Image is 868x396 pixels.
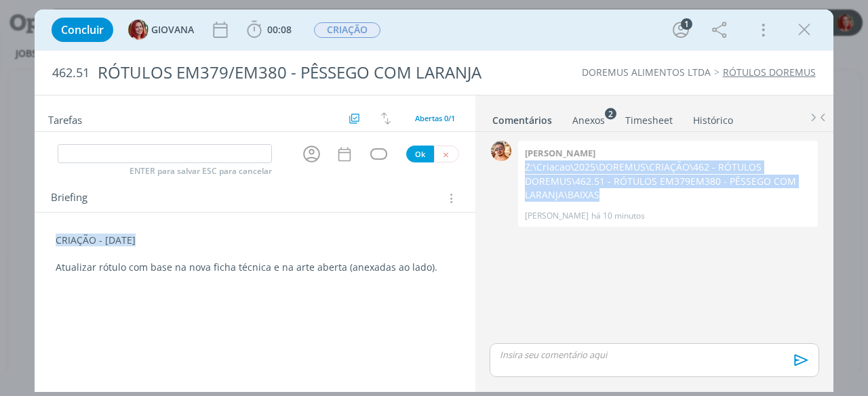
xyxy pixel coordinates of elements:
span: Concluir [61,24,104,35]
span: 462.51 [52,66,90,81]
button: GGIOVANA [128,20,194,40]
div: dialog [35,9,833,392]
span: Briefing [51,190,87,207]
a: Comentários [492,108,553,127]
div: 1 [681,18,692,30]
p: [PERSON_NAME] [525,210,589,222]
button: Concluir [52,18,113,42]
div: Anexos [572,114,605,127]
button: 1 [670,19,692,41]
span: CRIAÇÃO - [DATE] [56,234,136,246]
span: há 10 minutos [591,210,645,222]
p: Atualizar rótulo com base na nova ficha técnica e na arte aberta (anexadas ao lado). [56,261,454,274]
sup: 2 [605,108,616,119]
img: V [491,141,511,161]
div: RÓTULOS EM379/EM380 - PÊSSEGO COM LARANJA [92,56,492,89]
button: Ok [406,146,434,162]
b: [PERSON_NAME] [525,147,595,159]
p: Z:\Criacao\2025\DOREMUS\CRIAÇÃO\462 - RÓTULOS DOREMUS\462.51 - RÓTULOS EM379EM380 - PÊSSEGO COM L... [525,160,811,202]
span: GIOVANA [151,25,194,35]
span: CRIAÇÃO [314,22,380,38]
button: 00:08 [243,19,295,41]
span: Tarefas [48,110,82,127]
img: arrow-down-up.svg [381,112,391,125]
img: G [128,20,149,40]
a: DOREMUS ALIMENTOS LTDA [582,66,711,79]
span: ENTER para salvar ESC para cancelar [130,166,272,177]
span: Abertas 0/1 [415,113,455,123]
a: Timesheet [625,108,673,127]
button: CRIAÇÃO [313,22,381,39]
span: 00:08 [267,23,292,36]
a: RÓTULOS DOREMUS [723,66,816,79]
a: Histórico [692,108,734,127]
